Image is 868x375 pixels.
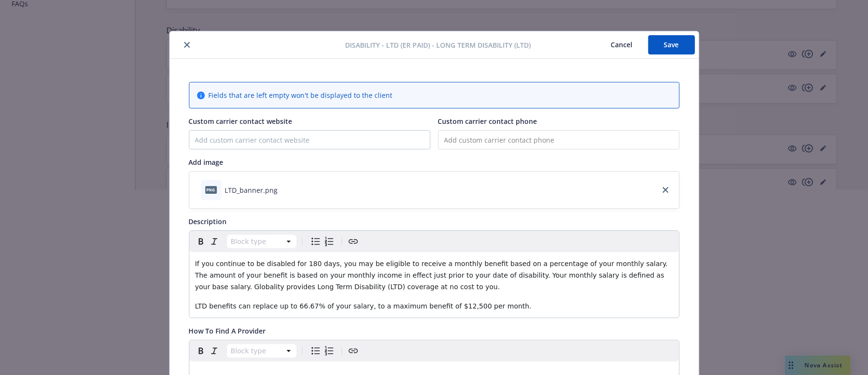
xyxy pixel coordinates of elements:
[225,185,278,195] div: LTD_banner.png
[189,131,430,149] input: Add custom carrier contact website
[345,40,531,50] span: Disability - LTD (ER PAID) - Long Term Disability (LTD)
[189,117,293,126] span: Custom carrier contact website
[438,117,537,126] span: Custom carrier contact phone
[209,90,393,100] span: Fields that are left empty won't be displayed to the client
[648,35,695,54] button: Save
[438,130,680,149] input: Add custom carrier contact phone
[189,158,224,167] span: Add image
[660,184,671,196] a: close
[181,39,193,51] button: close
[596,35,648,54] button: Cancel
[205,186,217,193] span: png
[282,185,290,195] button: download file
